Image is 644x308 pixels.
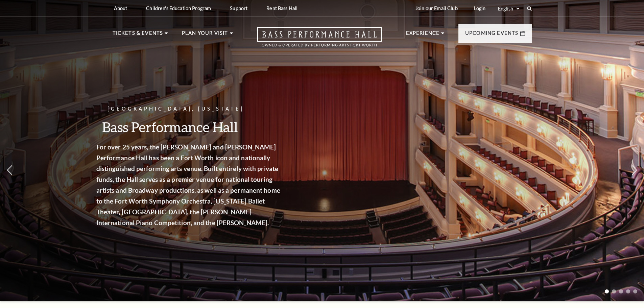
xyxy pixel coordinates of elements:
[110,105,296,113] p: [GEOGRAPHIC_DATA], [US_STATE]
[406,29,440,41] p: Experience
[113,29,163,41] p: Tickets & Events
[114,5,127,11] p: About
[266,5,297,11] p: Rent Bass Hall
[146,5,211,11] p: Children's Education Program
[465,29,519,41] p: Upcoming Events
[110,143,294,227] strong: For over 25 years, the [PERSON_NAME] and [PERSON_NAME] Performance Hall has been a Fort Worth ico...
[182,29,228,41] p: Plan Your Visit
[230,5,247,11] p: Support
[497,5,521,12] select: Select:
[110,118,296,136] h3: Bass Performance Hall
